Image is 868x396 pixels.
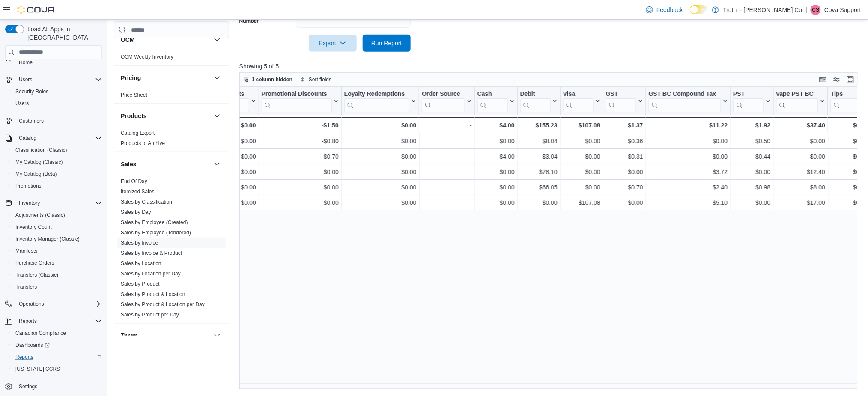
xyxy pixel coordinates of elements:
span: Sort fields [309,76,331,83]
span: Sales by Employee (Tendered) [121,229,191,236]
button: Keyboard shortcuts [818,74,828,85]
a: Price Sheet [121,92,147,98]
div: Loyalty Redemptions [344,90,410,98]
span: Users [15,74,102,85]
a: Dashboards [9,339,105,351]
div: Vape PST BC [776,90,818,98]
span: Users [19,76,32,83]
a: Users [12,98,32,109]
span: Inventory Manager (Classic) [15,236,80,242]
a: Manifests [12,246,41,256]
div: $0.00 [831,151,868,162]
div: Cova Support [811,5,821,15]
div: $155.23 [520,120,558,130]
div: PST [733,90,764,112]
div: Manual Discounts [193,90,249,112]
button: PST [733,90,770,112]
a: Sales by Product & Location [121,291,185,297]
button: Promotions [9,180,105,192]
div: $0.00 [344,198,417,208]
div: $37.40 [776,120,825,130]
a: Canadian Compliance [12,328,69,338]
div: Visa [563,90,594,112]
div: $0.00 [193,182,256,192]
span: Reports [19,318,37,325]
div: $0.00 [831,198,868,208]
div: Order Source [422,90,465,98]
span: Sales by Employee (Created) [121,219,188,226]
span: Sales by Day [121,209,151,216]
a: Sales by Location [121,260,161,266]
button: Products [121,112,210,120]
div: PST [733,90,764,98]
span: Dashboards [12,340,102,350]
span: Home [15,56,102,67]
span: Purchase Orders [12,258,102,268]
span: Customers [19,118,44,124]
a: Sales by Classification [121,199,172,205]
h3: OCM [121,35,135,44]
div: $0.00 [344,120,417,130]
a: Sales by Employee (Created) [121,219,188,225]
div: $0.00 [606,198,643,208]
div: $8.04 [520,136,558,146]
div: $0.00 [649,151,728,162]
button: Users [9,98,105,109]
a: Catalog Export [121,130,155,136]
div: $0.00 [733,198,770,208]
a: End Of Day [121,178,147,184]
span: My Catalog (Classic) [15,159,63,165]
span: My Catalog (Beta) [15,171,57,177]
button: OCM [212,35,222,45]
div: -$0.70 [262,151,339,162]
button: Catalog [2,132,105,144]
div: $0.00 [193,120,256,130]
span: Sales by Product per Day [121,311,179,318]
a: Reports [12,352,37,362]
div: $0.70 [606,182,643,192]
div: $0.50 [733,136,770,146]
div: $0.00 [344,151,417,162]
span: Manifests [15,248,37,254]
button: My Catalog (Beta) [9,168,105,180]
div: $0.00 [831,136,868,146]
a: Dashboards [12,340,53,350]
div: $0.00 [477,136,515,146]
div: -$0.80 [262,136,339,146]
span: Sales by Product [121,281,160,287]
a: Sales by Day [121,209,151,215]
button: Classification (Classic) [9,144,105,156]
div: Products [114,128,229,152]
span: Sales by Product & Location per Day [121,301,205,308]
a: Transfers (Classic) [12,270,62,280]
span: CS [812,5,820,15]
a: Purchase Orders [12,258,58,268]
p: Cova Support [824,5,861,15]
a: Feedback [643,1,686,18]
button: Transfers (Classic) [9,269,105,281]
button: Adjustments (Classic) [9,209,105,221]
div: $1.37 [606,120,643,130]
div: Visa [563,90,594,98]
div: $0.00 [649,136,728,146]
button: Enter fullscreen [845,74,856,85]
div: GST [606,90,636,98]
button: Pricing [212,73,222,83]
div: - [422,120,471,130]
div: $8.00 [776,182,825,192]
button: Export [309,35,357,52]
span: Inventory Count [12,222,102,232]
div: $107.08 [563,198,600,208]
a: Transfers [12,282,40,292]
div: $0.36 [606,136,643,146]
div: Sales [114,176,229,323]
button: GST BC Compound Tax [649,90,728,112]
div: -$1.50 [261,120,338,130]
span: Transfers [15,284,37,290]
span: OCM Weekly Inventory [121,53,173,60]
span: Manifests [12,246,102,256]
a: Sales by Invoice [121,240,158,246]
